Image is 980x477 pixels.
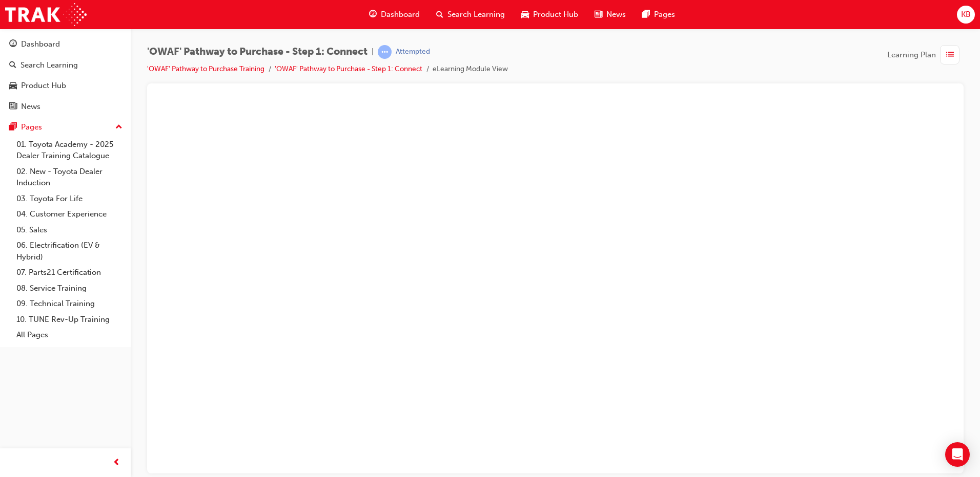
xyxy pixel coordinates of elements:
span: list-icon [946,49,954,61]
button: Learning Plan [887,45,964,64]
span: up-icon [115,121,122,134]
a: car-iconProduct Hub [513,4,586,25]
li: eLearning Module View [433,63,508,75]
span: car-icon [521,8,529,21]
div: Open Intercom Messenger [945,442,970,467]
span: car-icon [9,81,17,91]
a: Search Learning [4,56,127,75]
span: Product Hub [533,9,578,20]
span: News [606,9,626,20]
a: 03. Toyota For Life [12,191,127,207]
span: news-icon [595,8,602,21]
span: Learning Plan [887,49,936,61]
a: guage-iconDashboard [361,4,428,25]
div: Product Hub [21,80,66,92]
button: KB [957,6,975,24]
a: 05. Sales [12,222,127,238]
a: 02. New - Toyota Dealer Induction [12,164,127,191]
span: learningRecordVerb_ATTEMPT-icon [378,45,392,59]
span: Search Learning [447,9,505,20]
span: guage-icon [369,8,377,21]
button: Pages [4,118,127,137]
span: search-icon [9,61,16,70]
div: News [21,101,40,113]
span: Pages [654,9,675,20]
span: KB [961,9,971,20]
a: 06. Electrification (EV & Hybrid) [12,237,127,265]
a: Dashboard [4,35,127,54]
span: 'OWAF' Pathway to Purchase - Step 1: Connect [147,46,367,58]
span: guage-icon [9,40,17,49]
span: pages-icon [9,123,17,132]
a: All Pages [12,327,127,343]
div: Dashboard [21,38,60,50]
a: search-iconSearch Learning [428,4,513,25]
a: pages-iconPages [634,4,683,25]
a: 01. Toyota Academy - 2025 Dealer Training Catalogue [12,137,127,164]
button: DashboardSearch LearningProduct HubNews [4,33,127,118]
a: 08. Service Training [12,280,127,296]
a: 07. Parts21 Certification [12,265,127,280]
a: 'OWAF' Pathway to Purchase Training [147,64,264,73]
span: prev-icon [113,457,120,469]
span: pages-icon [642,8,650,21]
span: Dashboard [381,9,420,20]
img: Trak [5,3,87,26]
a: news-iconNews [586,4,634,25]
div: Attempted [396,47,430,57]
a: 09. Technical Training [12,296,127,312]
span: search-icon [436,8,443,21]
a: 10. TUNE Rev-Up Training [12,312,127,328]
a: 'OWAF' Pathway to Purchase - Step 1: Connect [275,64,422,73]
a: Product Hub [4,76,127,95]
a: News [4,97,127,116]
span: news-icon [9,102,17,112]
a: 04. Customer Experience [12,206,127,222]
div: Search Learning [21,59,78,71]
span: | [372,46,374,58]
div: Pages [21,121,42,133]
